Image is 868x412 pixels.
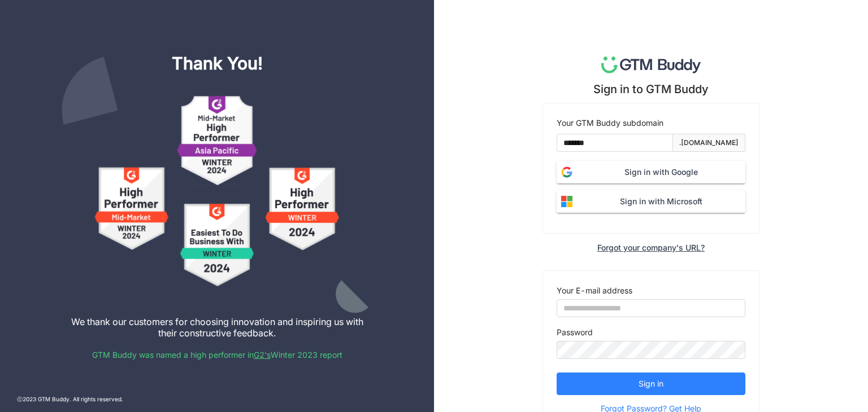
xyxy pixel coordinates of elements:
[577,195,745,208] span: Sign in with Microsoft
[557,190,745,213] button: Sign in with Microsoft
[557,191,577,212] img: login-microsoft.svg
[601,56,701,73] img: logo
[597,243,705,252] div: Forgot your company's URL?
[679,138,739,148] div: .[DOMAIN_NAME]
[557,326,593,339] label: Password
[577,166,745,178] span: Sign in with Google
[557,162,577,182] img: login-google.svg
[557,284,632,297] label: Your E-mail address
[254,350,271,360] a: G2's
[557,117,745,129] div: Your GTM Buddy subdomain
[593,82,709,96] div: Sign in to GTM Buddy
[639,378,663,390] span: Sign in
[557,372,745,395] button: Sign in
[557,161,745,183] button: Sign in with Google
